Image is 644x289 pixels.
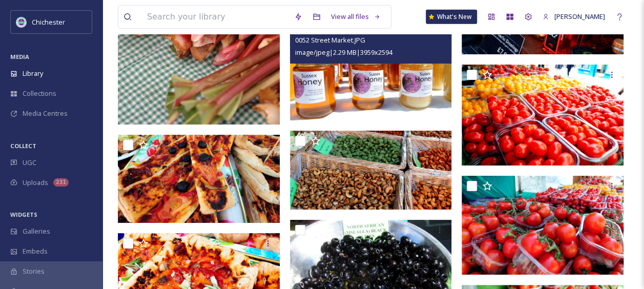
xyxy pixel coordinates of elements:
img: 004 Street Market phot kate shemilt.JPG [462,65,624,166]
span: Galleries [23,226,50,236]
input: Search your library [142,6,289,28]
span: COLLECT [10,142,36,150]
span: Stories [23,266,45,276]
span: image/jpeg | 2.29 MB | 3959 x 2594 [295,48,392,57]
img: Logo_of_Chichester_District_Council.png [16,17,27,27]
span: 0052 Street Market.JPG [295,35,365,45]
div: 231 [53,178,69,187]
span: MEDIA [10,53,29,60]
span: Collections [23,89,56,98]
a: What's New [426,10,477,24]
a: [PERSON_NAME] [537,7,610,27]
span: Embeds [23,246,48,256]
img: 0061 Street Market.JPG [290,131,454,210]
span: Library [23,69,43,78]
span: UGC [23,158,36,168]
img: 0052 Street Market.JPG [290,14,452,120]
span: Media Centres [23,109,68,118]
img: 0047 Street Market.JPG [118,135,282,223]
span: Uploads [23,178,48,188]
span: Chichester [32,17,65,27]
span: [PERSON_NAME] [554,12,605,21]
img: 0043 Street Market.JPG [462,176,626,274]
span: WIDGETS [10,211,37,218]
a: View all files [326,7,386,27]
